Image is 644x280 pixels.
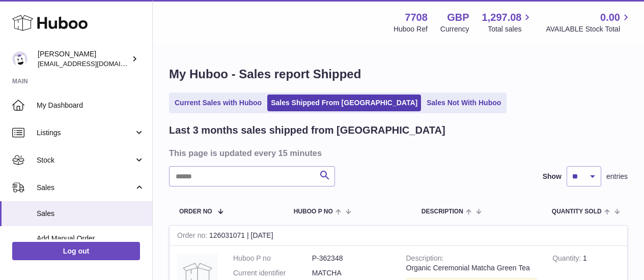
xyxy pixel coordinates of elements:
[552,208,602,215] span: Quantity Sold
[423,95,505,111] a: Sales Not With Huboo
[312,254,391,263] dd: P-362348
[606,172,628,181] span: entries
[482,11,522,24] span: 1,297.08
[38,59,150,68] span: [EMAIL_ADDRESS][DOMAIN_NAME]
[37,101,145,110] span: My Dashboard
[12,242,140,260] a: Log out
[37,183,134,193] span: Sales
[488,24,533,34] span: Total sales
[394,24,428,34] div: Huboo Ref
[169,123,445,137] h2: Last 3 months sales shipped from [GEOGRAPHIC_DATA]
[440,24,469,34] div: Currency
[405,11,428,24] strong: 7708
[552,254,583,265] strong: Quantity
[294,208,333,215] span: Huboo P no
[267,95,421,111] a: Sales Shipped From [GEOGRAPHIC_DATA]
[600,11,620,24] span: 0.00
[170,226,627,246] div: 126031071 | [DATE]
[37,155,134,165] span: Stock
[37,209,145,219] span: Sales
[12,51,27,67] img: internalAdmin-7708@internal.huboo.com
[37,234,145,243] span: Add Manual Order
[543,172,562,181] label: Show
[233,254,312,263] dt: Huboo P no
[38,49,129,69] div: [PERSON_NAME]
[312,268,391,278] dd: MATCHA
[179,208,212,215] span: Order No
[546,11,632,34] a: 0.00 AVAILABLE Stock Total
[169,66,628,82] h1: My Huboo - Sales report Shipped
[233,268,312,278] dt: Current identifier
[171,95,265,111] a: Current Sales with Huboo
[447,11,469,24] strong: GBP
[406,254,444,265] strong: Description
[169,147,625,159] h3: This page is updated every 15 minutes
[482,11,534,34] a: 1,297.08 Total sales
[422,208,463,215] span: Description
[177,231,209,242] strong: Order no
[37,128,134,138] span: Listings
[546,24,632,34] span: AVAILABLE Stock Total
[406,263,538,273] div: Organic Ceremonial Matcha Green Tea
